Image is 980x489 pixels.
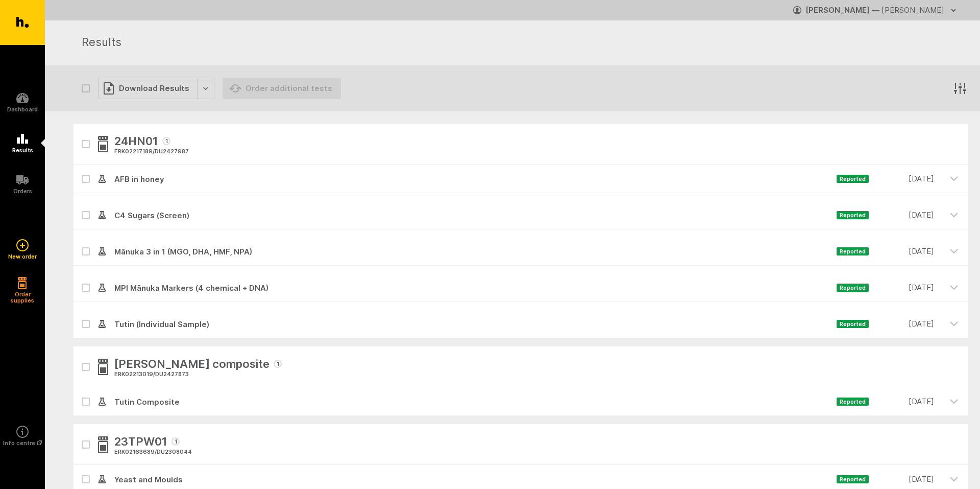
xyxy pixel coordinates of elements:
[793,2,960,18] button: [PERSON_NAME] — [PERSON_NAME]
[8,253,37,260] h5: New order
[837,247,869,255] span: Reported
[869,173,934,185] time: [DATE]
[106,246,837,258] span: Mānuka 3 in 1 (MGO, DHA, HMF, NPA)
[805,5,870,15] strong: [PERSON_NAME]
[837,475,869,483] span: Reported
[98,78,214,99] button: Download Results
[114,356,269,374] span: [PERSON_NAME] composite
[106,173,837,185] span: AFB in honey
[869,245,934,258] time: [DATE]
[114,448,192,457] div: ERK02163689 / DU2308044
[114,147,189,156] div: ERK02217189 / DU2427987
[869,395,934,408] time: [DATE]
[114,133,158,151] span: 24HN01
[106,474,837,486] span: Yeast and Moulds
[82,84,90,92] button: Select all
[114,433,167,452] span: 23TPW01
[869,318,934,330] time: [DATE]
[7,291,38,304] h5: Order supplies
[114,370,282,379] div: ERK02213019 / DU2427873
[106,209,837,222] span: C4 Sugars (Screen)
[869,282,934,294] time: [DATE]
[106,396,837,408] span: Tutin Composite
[13,188,32,194] h5: Orders
[872,5,944,15] span: — [PERSON_NAME]
[274,360,282,368] span: 1
[837,398,869,406] span: Reported
[106,318,837,331] span: Tutin (Individual Sample)
[3,440,42,446] h5: Info centre
[869,209,934,221] time: [DATE]
[869,473,934,485] time: [DATE]
[7,106,38,112] h5: Dashboard
[162,137,170,145] span: 1
[837,175,869,183] span: Reported
[171,437,180,446] span: 1
[837,284,869,292] span: Reported
[106,282,837,294] span: MPI Mānuka Markers (4 chemical + DNA)
[82,34,955,52] h1: Results
[837,211,869,219] span: Reported
[837,320,869,328] span: Reported
[12,147,33,153] h5: Results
